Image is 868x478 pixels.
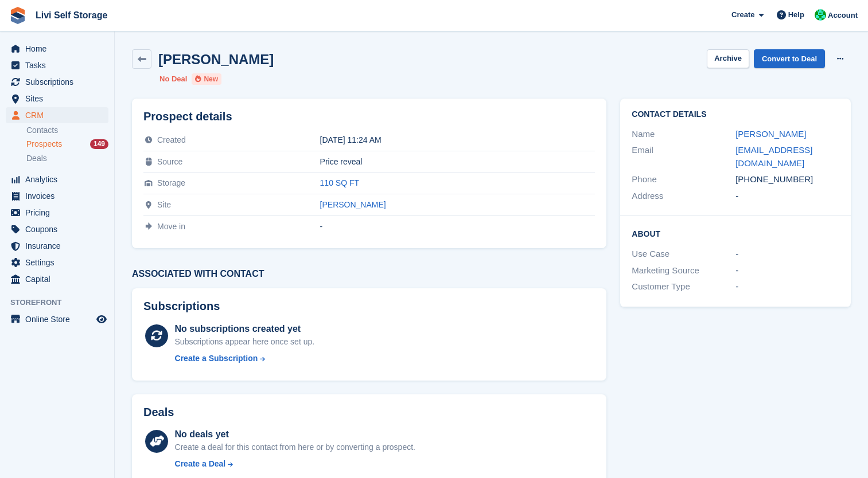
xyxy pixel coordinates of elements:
a: menu [6,221,108,237]
a: Prospects 149 [26,138,108,150]
a: Create a Deal [175,458,415,470]
h2: Deals [143,406,174,419]
a: Contacts [26,125,108,136]
span: Prospects [26,139,62,150]
span: Source [157,157,182,166]
a: [EMAIL_ADDRESS][DOMAIN_NAME] [735,145,812,168]
span: Coupons [25,221,94,237]
span: Insurance [25,238,94,254]
div: No subscriptions created yet [175,322,315,336]
span: Create [731,9,754,21]
a: [PERSON_NAME] [735,129,806,139]
div: Marketing Source [632,264,735,277]
div: Use Case [632,248,735,261]
div: Price reveal [320,157,595,166]
span: Invoices [25,188,94,204]
h2: About [632,228,839,239]
a: menu [6,311,108,327]
span: Deals [26,153,47,164]
span: Sites [25,91,94,107]
div: Customer Type [632,280,735,293]
span: Created [157,135,186,144]
div: No deals yet [175,428,415,441]
div: - [735,280,839,293]
div: 149 [90,139,108,149]
a: 110 SQ FT [320,178,359,187]
a: menu [6,41,108,57]
span: Settings [25,254,94,271]
div: Email [632,144,735,170]
h2: Subscriptions [143,300,595,313]
a: Preview store [95,312,108,326]
h3: Associated with contact [132,269,606,279]
div: Create a Subscription [175,352,258,365]
a: menu [6,74,108,90]
div: - [320,222,595,231]
div: - [735,248,839,261]
span: Account [828,10,858,21]
a: menu [6,91,108,107]
span: Tasks [25,57,94,73]
div: [DATE] 11:24 AM [320,135,595,144]
li: No Deal [159,73,187,85]
span: Site [157,200,171,209]
a: [PERSON_NAME] [320,200,386,209]
div: Phone [632,173,735,186]
a: menu [6,205,108,221]
h2: Prospect details [143,110,595,123]
span: Pricing [25,205,94,221]
span: CRM [25,107,94,123]
span: Capital [25,271,94,287]
div: Address [632,190,735,203]
span: Storage [157,178,185,187]
h2: Contact Details [632,110,839,119]
div: - [735,264,839,277]
h2: [PERSON_NAME] [158,52,274,67]
img: Joe Robertson [815,9,826,21]
div: Create a Deal [175,458,226,470]
a: Create a Subscription [175,352,315,365]
div: Name [632,128,735,141]
a: menu [6,254,108,271]
div: - [735,190,839,203]
a: menu [6,188,108,204]
li: New [192,73,221,85]
span: Analytics [25,171,94,187]
span: Help [788,9,804,21]
a: Convert to Deal [754,49,825,68]
a: menu [6,238,108,254]
div: Create a deal for this contact from here or by converting a prospect. [175,441,415,453]
span: Subscriptions [25,74,94,90]
img: stora-icon-8386f47178a22dfd0bd8f6a31ec36ba5ce8667c1dd55bd0f319d3a0aa187defe.svg [9,7,26,24]
a: menu [6,171,108,187]
div: Subscriptions appear here once set up. [175,336,315,348]
span: Move in [157,222,185,231]
a: menu [6,107,108,123]
a: Livi Self Storage [31,6,112,25]
a: menu [6,57,108,73]
span: Storefront [10,297,114,308]
a: menu [6,271,108,287]
div: [PHONE_NUMBER] [735,173,839,186]
span: Home [25,41,94,57]
a: Deals [26,152,108,164]
span: Online Store [25,311,94,327]
button: Archive [707,49,749,68]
